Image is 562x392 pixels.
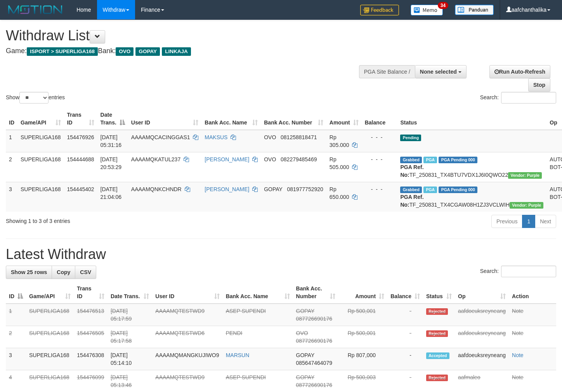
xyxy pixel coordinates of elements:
div: Showing 1 to 3 of 3 entries [6,214,228,225]
td: TF_250831_TX4BTU7VDX1J6I0QWO22 [397,152,546,182]
select: Showentries [19,92,49,104]
span: GOPAY [296,374,314,380]
span: Rp 505.000 [330,156,349,170]
span: Pending [400,135,421,141]
img: panduan.png [455,5,494,15]
a: CSV [75,266,96,279]
span: Vendor URL: https://trx4.1velocity.biz [510,202,543,209]
a: [PERSON_NAME] [205,186,249,192]
td: 3 [6,348,26,370]
a: Copy [52,266,75,279]
b: PGA Ref. No: [400,194,423,208]
span: Copy [57,269,70,275]
span: Copy 087726690176 to clipboard [296,382,332,388]
a: Note [512,308,524,314]
th: Amount: activate to sort column ascending [338,281,387,304]
td: - [387,304,423,326]
td: 3 [6,182,17,212]
th: Status [397,108,546,130]
a: [PERSON_NAME] [205,156,249,162]
a: Note [512,374,524,380]
h1: Latest Withdraw [6,247,556,262]
input: Search: [501,92,556,104]
div: PGA Site Balance / [359,65,415,78]
img: MOTION_logo.png [6,4,65,16]
td: 154476513 [74,304,108,326]
img: Button%20Memo.svg [411,5,443,16]
th: User ID: activate to sort column ascending [128,108,201,130]
span: LINKAJA [162,47,191,56]
td: [DATE] 05:14:10 [108,348,152,370]
a: Show 25 rows [6,266,52,279]
span: AAAAMQCACINGGAS1 [131,134,190,140]
label: Search: [480,92,556,104]
a: 1 [522,215,535,228]
a: MAKSUS [205,134,227,140]
span: AAAAMQKATUL237 [131,156,180,162]
h1: Withdraw List [6,28,367,43]
td: SUPERLIGA168 [26,348,74,370]
th: ID [6,108,17,130]
button: None selected [415,65,467,78]
span: GOPAY [296,352,314,358]
td: aafdoeuksreyneang [455,326,509,348]
th: User ID: activate to sort column ascending [152,281,222,304]
span: AAAAMQNKCHNDR [131,186,182,192]
td: SUPERLIGA168 [17,152,64,182]
td: Rp 500,001 [338,326,387,348]
td: - [387,326,423,348]
th: Status: activate to sort column ascending [423,281,455,304]
a: MARSUN [226,352,250,358]
th: Balance: activate to sort column ascending [387,281,423,304]
span: Rp 305.000 [330,134,349,148]
td: SUPERLIGA168 [26,304,74,326]
td: 2 [6,326,26,348]
div: - - - [365,133,394,141]
th: Bank Acc. Number: activate to sort column ascending [293,281,339,304]
td: 154476308 [74,348,108,370]
th: Trans ID: activate to sort column ascending [64,108,97,130]
a: Previous [491,215,522,228]
td: SUPERLIGA168 [26,326,74,348]
span: Copy 087726690176 to clipboard [296,316,332,322]
span: Rejected [426,375,448,381]
a: ASEP SUPENDI [226,374,266,380]
label: Show entries [6,92,65,104]
span: PGA Pending [439,187,477,193]
a: Note [512,330,524,336]
td: [DATE] 05:17:59 [108,304,152,326]
td: aafdoeuksreyneang [455,304,509,326]
td: aafdoeuksreyneang [455,348,509,370]
span: Copy 087726690176 to clipboard [296,338,332,344]
td: Rp 500,001 [338,304,387,326]
a: PENDI [226,330,243,336]
span: Show 25 rows [11,269,47,275]
span: CSV [80,269,91,275]
span: Copy 082279485469 to clipboard [281,156,317,162]
span: PGA Pending [439,157,477,163]
span: GOPAY [296,308,314,314]
td: 154476505 [74,326,108,348]
span: ISPORT > SUPERLIGA168 [27,47,98,56]
div: - - - [365,155,394,163]
th: Date Trans.: activate to sort column descending [97,108,128,130]
span: None selected [420,69,457,75]
span: [DATE] 20:53:29 [101,156,122,170]
span: GOPAY [264,186,282,192]
label: Search: [480,266,556,277]
span: 154445402 [67,186,94,192]
th: ID: activate to sort column descending [6,281,26,304]
span: [DATE] 05:31:16 [101,134,122,148]
span: [DATE] 21:04:06 [101,186,122,200]
a: Stop [528,78,550,92]
span: 154476926 [67,134,94,140]
span: 154444688 [67,156,94,162]
td: TF_250831_TX4CGAW08H1ZJ3VCLWIH [397,182,546,212]
span: Vendor URL: https://trx4.1velocity.biz [508,172,542,179]
th: Trans ID: activate to sort column ascending [74,281,108,304]
th: Game/API: activate to sort column ascending [17,108,64,130]
td: AAAAMQMANGKUJIWO9 [152,348,222,370]
span: Copy 085647464079 to clipboard [296,360,332,366]
td: 1 [6,130,17,152]
th: Date Trans.: activate to sort column ascending [108,281,152,304]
